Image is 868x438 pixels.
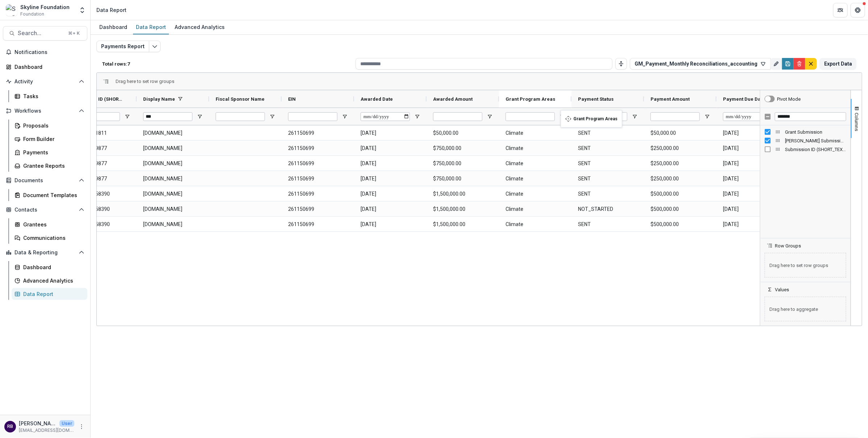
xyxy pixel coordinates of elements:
[23,162,82,170] div: Grantee Reports
[361,156,420,171] span: [DATE]
[12,218,87,230] a: Grantees
[18,30,64,37] span: Search...
[172,20,228,34] a: Advanced Analytics
[149,41,161,52] button: Edit selected report
[794,58,805,70] button: Delete
[765,297,846,321] span: Drag here to aggregate
[23,135,82,143] div: Form Builder
[14,63,82,71] div: Dashboard
[3,105,87,117] button: Open Workflows
[578,126,637,141] span: SENT
[3,247,87,258] button: Open Data & Reporting
[805,58,817,70] button: default
[775,112,846,121] input: Filter Columns Input
[116,79,174,84] span: Drag here to set row groups
[651,171,710,186] span: $250,000.00
[615,58,627,70] button: Toggle auto height
[12,133,87,145] a: Form Builder
[361,96,393,102] span: Awarded Date
[133,22,169,32] div: Data Report
[651,126,710,141] span: $50,000.00
[96,20,130,34] a: Dashboard
[20,11,44,17] span: Foundation
[23,277,82,284] div: Advanced Analytics
[775,243,801,249] span: Row Groups
[361,112,410,121] input: Awarded Date Filter Input
[67,29,81,37] div: ⌘ + K
[777,96,801,102] div: Pivot Mode
[14,108,76,114] span: Workflows
[20,3,70,11] div: Skyline Foundation
[820,58,856,70] button: Export Data
[23,191,82,199] div: Document Templates
[143,156,203,171] span: [DOMAIN_NAME]
[216,96,265,102] span: Fiscal Sponsor Name
[12,90,87,102] a: Tasks
[143,96,175,102] span: Display Name
[782,58,794,70] button: Save
[143,202,203,217] span: [DOMAIN_NAME]
[559,114,565,120] button: Open Filter Menu
[3,46,87,58] button: Notifications
[71,171,130,186] span: YC-2020-39877
[433,141,493,156] span: $750,000.00
[361,171,420,186] span: [DATE]
[854,113,860,131] span: Columns
[288,202,348,217] span: 261150699
[14,178,76,184] span: Documents
[760,292,851,326] div: Values
[116,79,174,84] div: Row Groups
[3,26,87,41] button: Search...
[96,6,126,14] div: Data Report
[723,96,765,102] span: Payment Due Date
[172,22,228,32] div: Advanced Analytics
[12,120,87,132] a: Proposals
[3,204,87,216] button: Open Contacts
[651,141,710,156] span: $250,000.00
[723,171,782,186] span: [DATE]
[12,232,87,244] a: Communications
[506,141,565,156] span: Climate
[723,187,782,201] span: [DATE]
[143,141,203,156] span: [DOMAIN_NAME]
[651,112,700,121] input: Payment Amount Filter Input
[361,187,420,201] span: [DATE]
[771,58,782,70] button: Rename
[833,3,848,17] button: Partners
[433,96,473,102] span: Awarded Amount
[23,221,82,228] div: Grantees
[651,187,710,201] span: $500,000.00
[506,156,565,171] span: Climate
[433,112,482,121] input: Awarded Amount Filter Input
[133,20,169,34] a: Data Report
[23,122,82,129] div: Proposals
[704,114,710,120] button: Open Filter Menu
[7,424,13,429] div: Rose Brookhouse
[71,217,130,232] span: SKY-2023-58390
[19,427,74,434] p: [EMAIL_ADDRESS][DOMAIN_NAME]
[14,207,76,213] span: Contacts
[71,96,124,102] span: Application ID (SHORT_TEXT)
[760,128,851,154] div: Column List 3 Columns
[785,147,846,152] span: Submission ID (SHORT_TEXT)
[71,141,130,156] span: YC-2020-39877
[96,22,130,32] div: Dashboard
[433,187,493,201] span: $1,500,000.00
[433,156,493,171] span: $750,000.00
[760,249,851,282] div: Row Groups
[760,145,851,154] div: Submission ID (SHORT_TEXT) Column
[361,217,420,232] span: [DATE]
[269,114,275,120] button: Open Filter Menu
[361,202,420,217] span: [DATE]
[506,202,565,217] span: Climate
[342,114,348,120] button: Open Filter Menu
[632,114,637,120] button: Open Filter Menu
[578,96,614,102] span: Payment Status
[59,420,74,427] p: User
[12,189,87,201] a: Document Templates
[288,126,348,141] span: 261150699
[651,96,690,102] span: Payment Amount
[487,114,493,120] button: Open Filter Menu
[760,136,851,145] div: Temelio Grant Submission Id Column
[19,420,57,427] p: [PERSON_NAME]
